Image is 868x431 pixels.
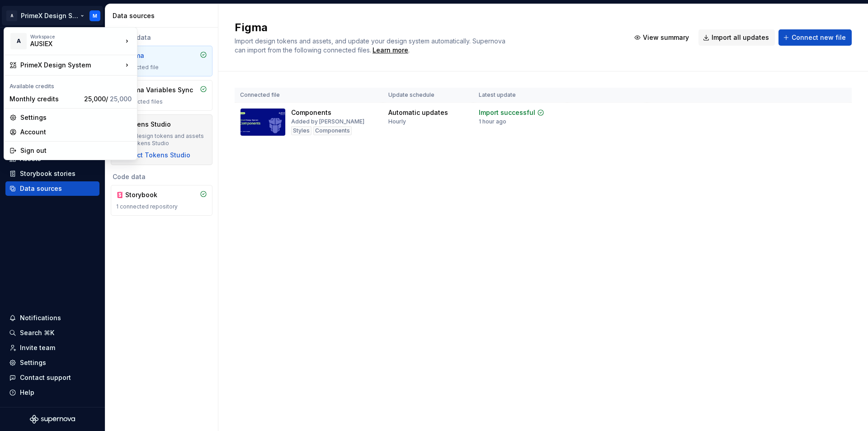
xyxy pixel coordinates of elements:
div: AUSIEX [30,39,107,48]
span: 25,000 [110,95,132,103]
div: Sign out [20,146,132,155]
div: Settings [20,113,132,122]
div: Workspace [30,34,123,39]
div: Account [20,128,132,137]
div: PrimeX Design System [20,61,123,70]
div: Available credits [6,77,135,92]
div: Monthly credits [9,95,80,104]
span: 25,000 / [84,95,132,103]
div: A [10,33,27,49]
